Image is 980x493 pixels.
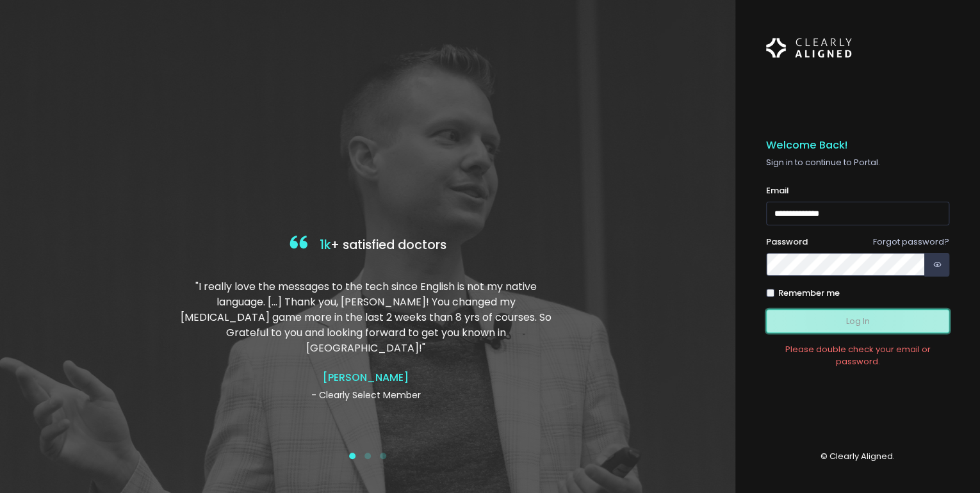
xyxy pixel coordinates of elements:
[766,184,789,197] label: Email
[766,31,852,65] img: Logo Horizontal
[766,309,950,333] button: Log In
[766,139,950,152] h5: Welcome Back!
[174,389,557,402] p: - Clearly Select Member
[873,236,949,248] a: Forgot password?
[320,236,331,254] span: 1k
[174,279,557,356] p: "I really love the messages to the tech since English is not my native language. […] Thank you, [...
[766,236,808,248] label: Password
[766,156,950,169] p: Sign in to continue to Portal.
[766,343,950,368] div: Please double check your email or password.
[174,371,557,384] h4: [PERSON_NAME]
[174,232,560,259] h4: + satisfied doctors
[766,450,950,463] p: © Clearly Aligned.
[778,287,840,300] label: Remember me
